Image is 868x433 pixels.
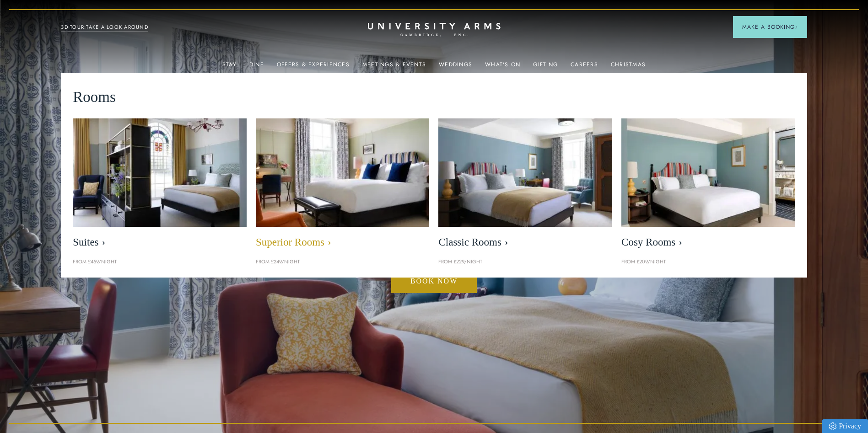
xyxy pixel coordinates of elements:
[256,258,430,266] p: From £249/night
[621,118,795,253] a: image-0c4e569bfe2498b75de12d7d88bf10a1f5f839d4-400x250-jpg Cosy Rooms
[733,16,807,38] button: Make a BookingArrow icon
[571,61,598,73] a: Careers
[742,23,798,31] span: Make a Booking
[243,110,442,235] img: image-5bdf0f703dacc765be5ca7f9d527278f30b65e65-400x250-jpg
[61,23,148,32] a: 3D TOUR:TAKE A LOOK AROUND
[438,258,612,266] p: From £229/night
[73,236,247,249] span: Suites
[73,118,247,227] img: image-21e87f5add22128270780cf7737b92e839d7d65d-400x250-jpg
[368,23,501,37] a: Home
[795,26,798,29] img: Arrow icon
[391,269,477,293] a: Book now
[533,61,558,73] a: Gifting
[277,61,350,73] a: Offers & Experiences
[611,61,646,73] a: Christmas
[822,419,868,433] a: Privacy
[485,61,520,73] a: What's On
[439,61,472,73] a: Weddings
[438,118,612,253] a: image-7eccef6fe4fe90343db89eb79f703814c40db8b4-400x250-jpg Classic Rooms
[256,236,430,249] span: Superior Rooms
[621,258,795,266] p: From £209/night
[222,61,237,73] a: Stay
[621,236,795,249] span: Cosy Rooms
[362,61,426,73] a: Meetings & Events
[73,85,116,109] span: Rooms
[256,118,430,253] a: image-5bdf0f703dacc765be5ca7f9d527278f30b65e65-400x250-jpg Superior Rooms
[249,61,264,73] a: Dine
[73,118,247,253] a: image-21e87f5add22128270780cf7737b92e839d7d65d-400x250-jpg Suites
[438,236,612,249] span: Classic Rooms
[73,258,247,266] p: From £459/night
[438,118,612,227] img: image-7eccef6fe4fe90343db89eb79f703814c40db8b4-400x250-jpg
[829,422,836,430] img: Privacy
[621,118,795,227] img: image-0c4e569bfe2498b75de12d7d88bf10a1f5f839d4-400x250-jpg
